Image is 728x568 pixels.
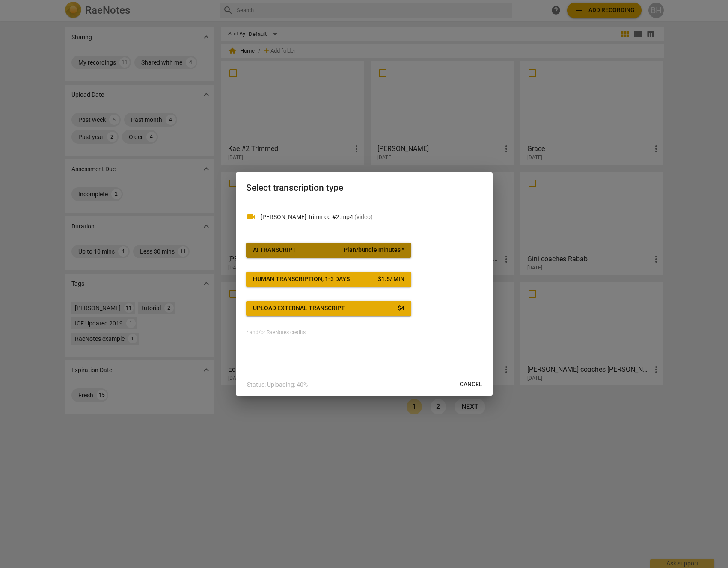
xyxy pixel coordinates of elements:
button: Upload external transcript$4 [246,301,411,316]
div: Human transcription, 1-3 days [253,275,350,284]
div: * and/or RaeNotes credits [246,330,482,336]
button: Human transcription, 1-3 days$1.5/ min [246,272,411,287]
span: videocam [246,212,256,222]
span: Cancel [460,380,482,389]
p: Corrine Trimmed #2.mp4(video) [261,213,482,222]
div: Upload external transcript [253,304,345,313]
div: $ 4 [398,304,404,313]
div: AI Transcript [253,246,296,254]
h2: Select transcription type [246,183,482,193]
button: AI TranscriptPlan/bundle minutes * [246,243,411,258]
div: $ 1.5 / min [378,275,404,284]
span: ( video ) [354,213,373,220]
button: Cancel [453,377,489,392]
p: Status: Uploading: 40% [247,380,308,389]
span: Plan/bundle minutes * [344,246,404,254]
